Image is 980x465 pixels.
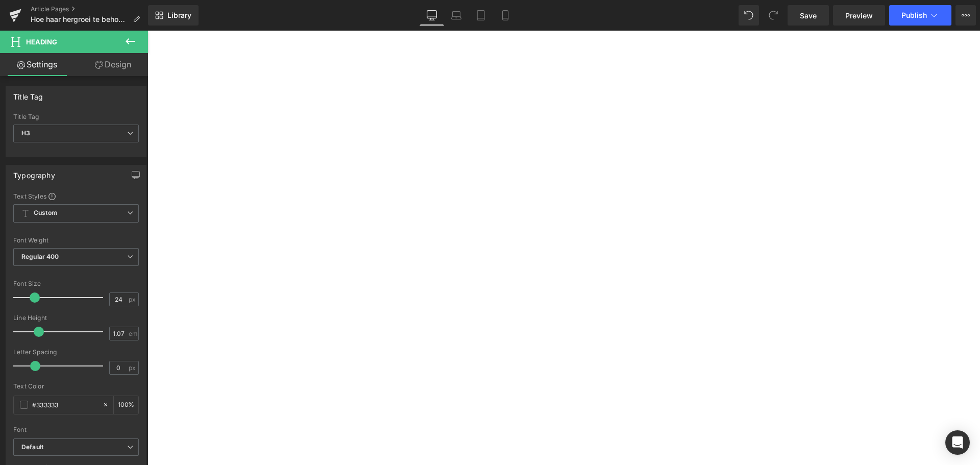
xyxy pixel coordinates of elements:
div: Font Size [13,280,139,287]
span: Preview [845,10,873,21]
span: Heading [26,38,57,46]
span: px [129,296,137,303]
span: px [129,364,137,371]
div: Text Styles [13,192,139,200]
input: Color [32,399,97,410]
div: Text Color [13,383,139,390]
a: Laptop [444,5,469,26]
div: Typography [13,165,55,180]
a: Preview [833,5,885,26]
a: Desktop [420,5,444,26]
span: Publish [901,11,927,19]
div: Title Tag [13,87,43,101]
a: New Library [148,5,199,26]
span: Save [800,10,817,21]
div: Open Intercom Messenger [945,430,970,455]
div: Title Tag [13,113,139,120]
div: Font [13,426,139,433]
i: Default [21,443,43,452]
b: Custom [34,209,57,217]
span: em [129,330,137,337]
a: Article Pages [31,5,148,13]
span: Hoe haar hergroei te behouden: een definitieve gids [31,15,129,23]
div: Font Weight [13,237,139,244]
div: Letter Spacing [13,349,139,356]
a: Tablet [469,5,493,26]
a: Design [76,53,150,76]
a: Mobile [493,5,518,26]
b: Regular 400 [21,253,59,260]
div: % [114,396,138,414]
b: H3 [21,129,30,137]
button: Publish [889,5,951,26]
button: Undo [739,5,759,26]
button: Redo [763,5,783,26]
span: Library [167,11,191,20]
button: More [955,5,976,26]
div: Line Height [13,314,139,322]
